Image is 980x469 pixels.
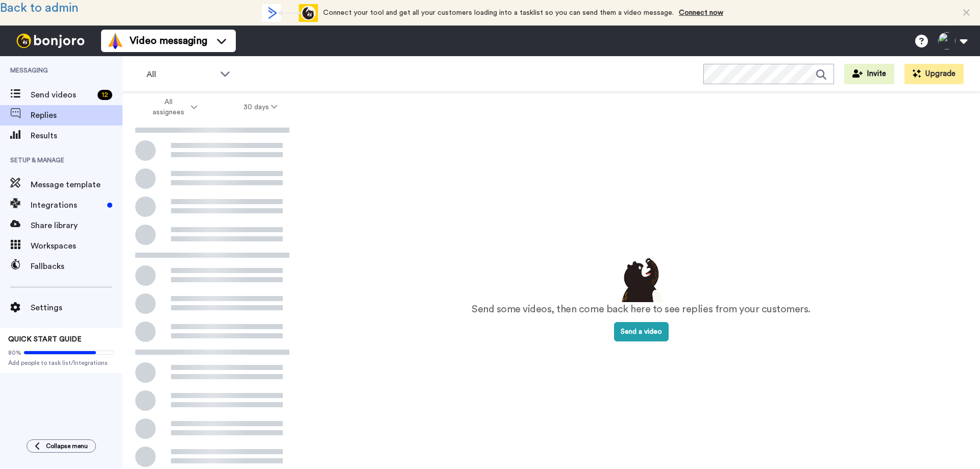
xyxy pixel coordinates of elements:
[8,349,21,357] span: 80%
[472,302,811,317] p: Send some videos, then come back here to see replies from your customers.
[146,68,215,81] span: All
[614,322,669,341] button: Send a video
[616,255,667,302] img: results-emptystates.png
[31,109,122,121] span: Replies
[130,34,207,48] span: Video messaging
[31,260,122,273] span: Fallbacks
[8,336,82,343] span: QUICK START GUIDE
[31,130,122,142] span: Results
[12,34,89,48] img: bj-logo-header-white.svg
[107,33,124,49] img: vm-color.svg
[31,240,122,252] span: Workspaces
[844,64,894,84] button: Invite
[31,302,122,314] span: Settings
[262,4,318,22] div: animation
[148,97,189,117] span: All assignees
[27,439,96,453] button: Collapse menu
[125,93,220,121] button: All assignees
[31,199,103,211] span: Integrations
[31,219,122,232] span: Share library
[220,98,301,116] button: 30 days
[904,64,964,84] button: Upgrade
[31,89,93,101] span: Send videos
[97,90,112,100] div: 12
[46,442,88,450] span: Collapse menu
[323,9,674,16] span: Connect your tool and get all your customers loading into a tasklist so you can send them a video...
[614,328,669,335] a: Send a video
[31,179,122,191] span: Message template
[679,9,723,16] a: Connect now
[8,359,114,367] span: Add people to task list/Integrations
